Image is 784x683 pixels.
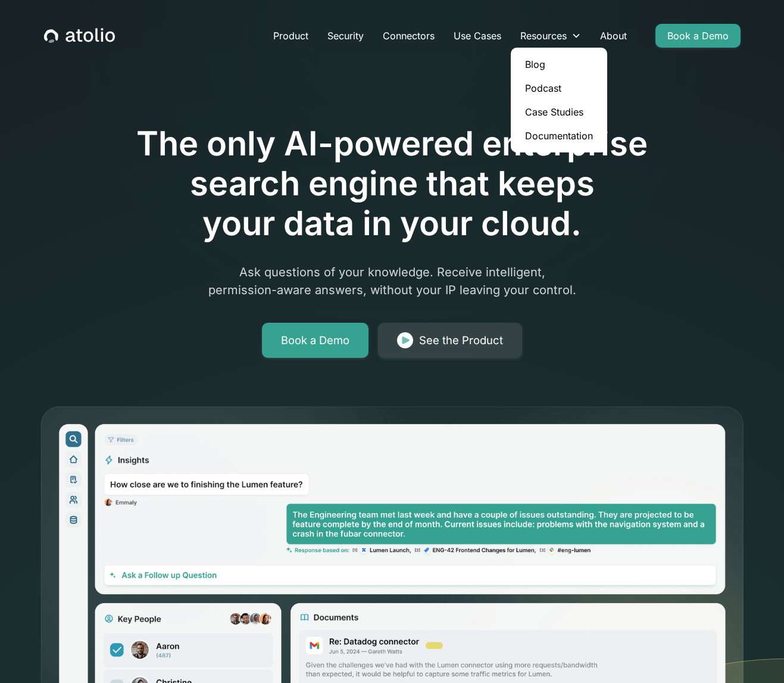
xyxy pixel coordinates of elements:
[444,24,511,48] a: Use Cases
[511,48,607,152] nav: Resources
[516,100,602,124] a: Case Studies
[591,24,636,48] a: About
[318,24,373,48] a: Security
[44,28,115,43] a: home
[378,323,522,358] a: See the Product
[419,332,503,349] div: See the Product
[262,323,368,358] a: Book a Demo
[520,29,567,43] div: Resources
[516,124,602,148] a: Documentation
[511,24,591,48] div: Resources
[516,76,602,100] a: Podcast
[164,263,621,299] p: Ask questions of your knowledge. Receive intelligent, permission-aware answers, without your IP l...
[655,24,741,48] a: Book a Demo
[88,124,697,244] h1: The only AI-powered enterprise search engine that keeps your data in your cloud.
[516,52,602,76] a: Blog
[373,24,444,48] a: Connectors
[264,24,318,48] a: Product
